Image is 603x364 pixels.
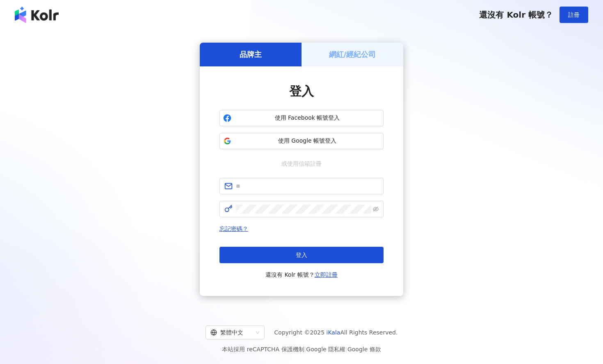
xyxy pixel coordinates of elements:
[222,344,381,354] span: 本站採用 reCAPTCHA 保護機制
[479,10,553,20] span: 還沒有 Kolr 帳號？
[219,110,384,126] button: 使用 Facebook 帳號登入
[296,252,307,258] span: 登入
[276,159,327,168] span: 或使用信箱註冊
[219,133,384,149] button: 使用 Google 帳號登入
[274,328,398,337] span: Copyright © 2025 All Rights Reserved.
[304,346,306,353] span: |
[327,329,340,336] a: iKala
[560,7,588,23] button: 註冊
[15,7,59,23] img: logo
[373,206,379,212] span: eye-invisible
[219,247,384,263] button: 登入
[265,270,338,280] span: 還沒有 Kolr 帳號？
[306,346,345,353] a: Google 隱私權
[347,346,381,353] a: Google 條款
[329,49,376,59] h5: 網紅/經紀公司
[210,326,252,339] div: 繁體中文
[568,11,580,18] span: 註冊
[235,114,380,122] span: 使用 Facebook 帳號登入
[315,271,338,278] a: 立即註冊
[240,49,262,59] h5: 品牌主
[345,346,347,353] span: |
[235,137,380,145] span: 使用 Google 帳號登入
[289,84,314,98] span: 登入
[219,225,248,232] a: 忘記密碼？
